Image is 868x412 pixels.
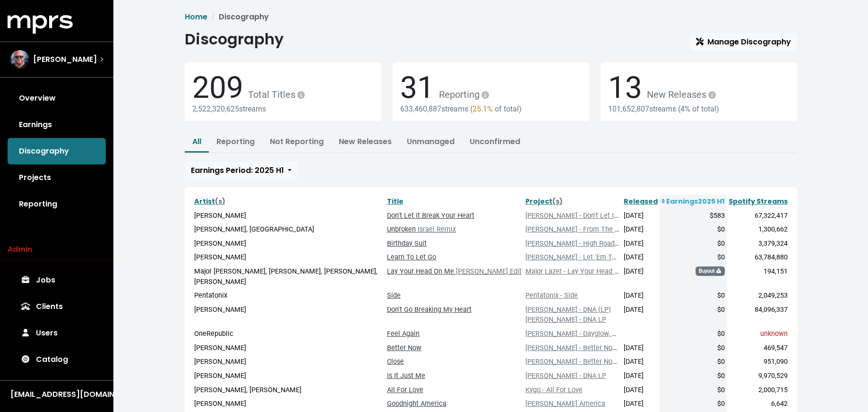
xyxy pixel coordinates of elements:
span: (s) [552,197,563,206]
div: $0 [662,239,725,249]
td: 951,090 [727,355,790,369]
a: New Releases [339,136,392,147]
div: $0 [662,343,725,353]
a: Project(s) [525,197,563,206]
a: Birthday Suit [387,240,427,248]
button: Earnings Period: 2025 H1 [185,162,298,180]
span: (s) [215,197,225,206]
td: [PERSON_NAME] [192,355,385,369]
td: 194,151 [727,265,790,289]
span: Reporting [434,89,491,100]
td: 6,642 [727,397,790,411]
td: [PERSON_NAME] [192,397,385,411]
a: Catalog [8,346,106,373]
a: mprs logo [8,18,73,29]
td: Pentatonix [192,289,385,303]
a: Major Lazer - Lay Your Head On Me ([PERSON_NAME] Edit) [525,267,707,275]
a: Unconfirmed [470,136,520,147]
a: All [192,136,201,147]
a: Goodnight America [387,400,447,408]
td: [DATE] [622,209,660,223]
span: 25.1% [473,104,493,113]
td: 1,300,662 [727,223,790,237]
a: [PERSON_NAME] - Better Now, Close [525,358,637,366]
td: 67,322,417 [727,209,790,223]
a: Users [8,320,106,346]
td: 63,784,880 [727,250,790,265]
a: Released [624,197,658,206]
a: Better Now [387,344,421,352]
div: $0 [662,371,725,381]
span: 13 [608,70,642,105]
a: Reporting [216,136,255,147]
a: [PERSON_NAME] - From The Inside Out LP [525,225,656,233]
td: [PERSON_NAME] [192,341,385,355]
td: [DATE] [622,303,660,327]
a: Side [387,292,401,300]
div: $0 [662,357,725,367]
a: Clients [8,293,106,320]
a: Spotify Streams [729,197,788,206]
div: $0 [662,329,725,339]
a: Learn To Let Go [387,253,436,261]
a: Jobs [8,267,106,293]
a: [PERSON_NAME] - DNA LP [525,316,606,324]
td: [PERSON_NAME] [192,209,385,223]
img: The selected account / producer [10,50,29,69]
a: Projects [8,164,106,191]
td: [DATE] [622,369,660,383]
td: [PERSON_NAME], [PERSON_NAME] [192,383,385,397]
span: [PERSON_NAME] [33,54,97,65]
span: [PERSON_NAME] Edit [454,267,522,275]
a: [PERSON_NAME] - DNA LP [525,372,606,380]
th: Earnings 2025 H1 [660,195,727,209]
nav: breadcrumb [185,11,797,23]
a: Home [185,11,207,22]
td: Major [PERSON_NAME], [PERSON_NAME], [PERSON_NAME], [PERSON_NAME] [192,265,385,289]
div: $0 [662,385,725,395]
a: Close [387,358,404,366]
td: [PERSON_NAME], [GEOGRAPHIC_DATA] [192,223,385,237]
td: [PERSON_NAME] [192,237,385,251]
div: 633,460,887 streams ( of total) [400,104,582,113]
a: Overview [8,85,106,112]
a: [PERSON_NAME] - High Road LP [525,240,625,248]
a: Not Reporting [270,136,324,147]
a: Kygo - All For Love [525,386,583,394]
td: [DATE] [622,237,660,251]
td: [PERSON_NAME] [192,250,385,265]
a: [PERSON_NAME] - Let 'Em Talk, Learn to Let Go (missing) [525,253,703,261]
span: 209 [192,70,243,105]
div: [EMAIL_ADDRESS][DOMAIN_NAME] [10,389,103,400]
div: $0 [662,291,725,301]
a: Unbroken Israel Remix [387,225,456,233]
span: 31 [400,70,434,105]
a: Earnings [8,112,106,138]
td: 469,547 [727,341,790,355]
a: Reporting [8,191,106,217]
a: Unmanaged [407,136,455,147]
span: 4% [680,104,690,113]
span: Buyout [696,266,725,276]
span: unknown [760,330,788,338]
td: [DATE] [622,289,660,303]
a: Title [387,197,404,206]
a: Is It Just Me [387,372,425,380]
td: 3,379,324 [727,237,790,251]
td: [DATE] [622,223,660,237]
a: [PERSON_NAME] - Dayglow, Easy to Love, Feel Again [525,330,687,338]
span: Earnings Period: 2025 H1 [191,165,284,176]
a: Don't Let It Break Your Heart [387,212,474,220]
td: OneRepublic [192,327,385,341]
a: Don't Go Breaking My Heart [387,306,472,314]
a: Feel Again [387,330,420,338]
button: [EMAIL_ADDRESS][DOMAIN_NAME] [8,388,106,401]
div: $0 [662,252,725,263]
a: All For Love [387,386,423,394]
td: [DATE] [622,341,660,355]
div: $583 [662,211,725,221]
td: [DATE] [622,265,660,289]
div: $0 [662,399,725,409]
a: Artist(s) [194,197,225,206]
td: 2,049,253 [727,289,790,303]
